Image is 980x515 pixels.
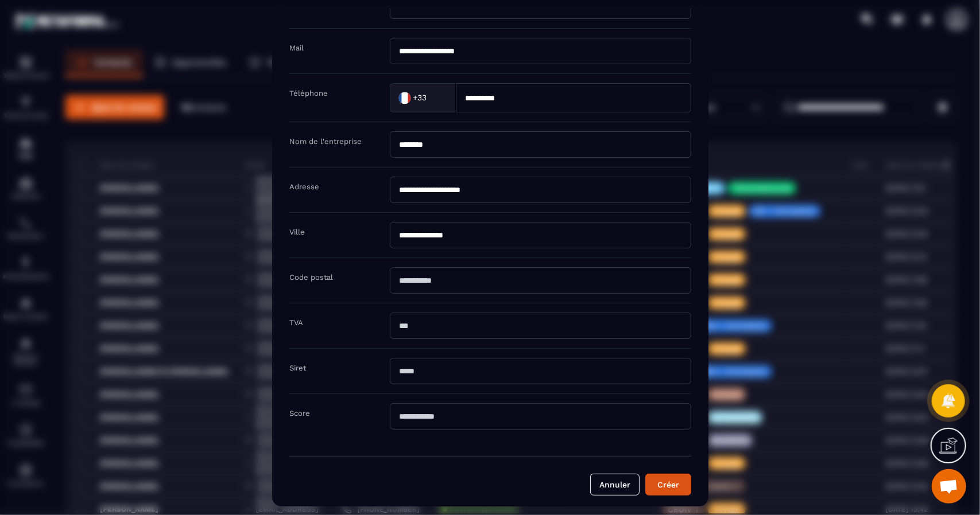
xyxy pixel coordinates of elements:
[393,86,416,109] img: Country Flag
[289,364,306,372] label: Siret
[590,474,640,496] button: Annuler
[289,137,362,146] label: Nom de l'entreprise
[932,469,966,504] a: Ouvrir le chat
[289,182,319,191] label: Adresse
[289,318,303,327] label: TVA
[289,44,304,52] label: Mail
[289,228,305,236] label: Ville
[289,273,333,282] label: Code postal
[645,474,691,496] button: Créer
[429,89,444,106] input: Search for option
[390,83,456,112] div: Search for option
[289,89,328,97] label: Téléphone
[289,409,310,418] label: Score
[413,92,427,104] span: +33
